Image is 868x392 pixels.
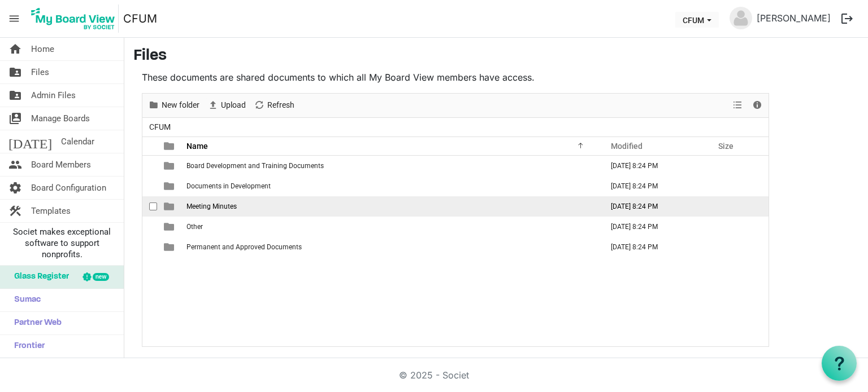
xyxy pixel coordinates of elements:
img: My Board View Logo [28,5,119,33]
button: CFUM dropdownbutton [675,12,719,28]
span: Upload [220,98,247,112]
a: [PERSON_NAME] [752,7,835,29]
td: is template cell column header Size [706,217,769,237]
span: CFUM [147,120,173,134]
span: construction [8,200,22,222]
span: Partner Web [8,312,62,334]
span: Other [186,223,203,231]
span: home [8,38,22,60]
td: September 05, 2025 8:24 PM column header Modified [599,217,706,237]
div: Refresh [250,94,298,117]
td: is template cell column header type [157,176,183,196]
span: folder_shared [8,84,22,107]
span: Manage Boards [31,107,90,130]
td: is template cell column header Size [706,237,769,257]
span: Size [718,142,734,151]
span: Name [186,142,208,151]
button: New folder [146,98,202,112]
span: Modified [611,142,643,151]
td: Other is template cell column header Name [183,217,599,237]
td: September 05, 2025 8:24 PM column header Modified [599,176,706,196]
span: Sumac [8,289,41,311]
td: Permanent and Approved Documents is template cell column header Name [183,237,599,257]
td: is template cell column header Size [706,176,769,196]
span: Templates [31,200,71,222]
td: is template cell column header type [157,156,183,176]
a: CFUM [123,7,157,30]
span: Documents in Development [186,182,271,190]
div: new [93,273,109,281]
div: New folder [144,94,203,117]
td: is template cell column header Size [706,196,769,217]
button: logout [835,7,859,30]
td: Meeting Minutes is template cell column header Name [183,196,599,217]
span: Refresh [266,98,296,112]
td: checkbox [142,217,157,237]
span: Permanent and Approved Documents [186,243,302,251]
span: Calendar [61,130,94,153]
td: checkbox [142,156,157,176]
span: settings [8,177,22,199]
span: menu [3,8,25,29]
td: checkbox [142,237,157,257]
td: Documents in Development is template cell column header Name [183,176,599,196]
td: is template cell column header type [157,196,183,217]
div: View [728,94,748,117]
button: Upload [206,98,248,112]
td: September 05, 2025 8:24 PM column header Modified [599,237,706,257]
span: Board Development and Training Documents [186,162,324,170]
td: is template cell column header type [157,237,183,257]
td: September 05, 2025 8:24 PM column header Modified [599,196,706,217]
span: Frontier [8,335,45,358]
button: Refresh [252,98,297,112]
span: Meeting Minutes [186,202,237,210]
span: switch_account [8,107,22,130]
span: New folder [160,98,201,112]
div: Details [748,94,767,117]
span: Societ makes exceptional software to support nonprofits. [5,226,119,260]
span: [DATE] [8,130,52,153]
a: © 2025 - Societ [399,369,469,381]
td: is template cell column header type [157,217,183,237]
td: is template cell column header Size [706,156,769,176]
button: Details [750,98,765,112]
p: These documents are shared documents to which all My Board View members have access. [142,71,769,84]
td: checkbox [142,196,157,217]
div: Upload [203,94,250,117]
span: Files [31,61,49,83]
a: My Board View Logo [28,5,123,33]
span: folder_shared [8,61,22,83]
td: Board Development and Training Documents is template cell column header Name [183,156,599,176]
span: Glass Register [8,266,69,288]
span: Board Configuration [31,177,106,199]
span: Board Members [31,153,91,176]
td: checkbox [142,176,157,196]
img: no-profile-picture.svg [730,7,752,29]
td: September 05, 2025 8:24 PM column header Modified [599,156,706,176]
button: View dropdownbutton [731,98,744,112]
h3: Files [133,47,859,66]
span: Home [31,38,54,60]
span: Admin Files [31,84,76,107]
span: people [8,153,22,176]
